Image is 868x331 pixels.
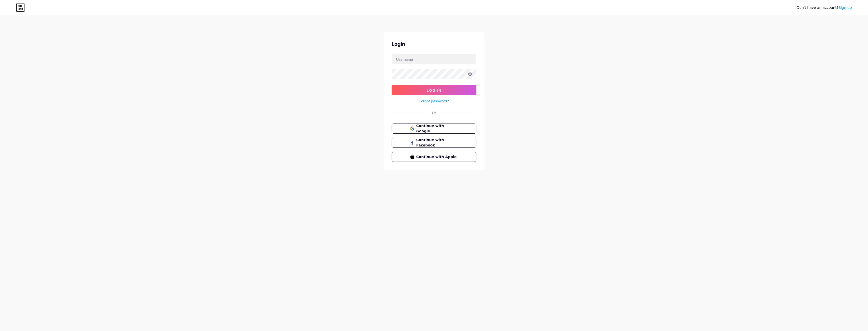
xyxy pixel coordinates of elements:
div: Or [432,110,436,115]
span: Continue with Facebook [416,137,458,148]
span: Log In [427,88,442,93]
span: Continue with Google [416,123,458,134]
button: Continue with Facebook [392,138,476,148]
div: Don't have an account? [797,5,852,10]
input: Username [392,54,476,64]
button: Continue with Apple [392,152,476,162]
button: Continue with Google [392,124,476,134]
span: Continue with Apple [416,154,458,160]
button: Log In [392,85,476,95]
a: Sign up [838,6,852,10]
div: Login [392,40,476,48]
a: Forgot password? [419,98,449,104]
